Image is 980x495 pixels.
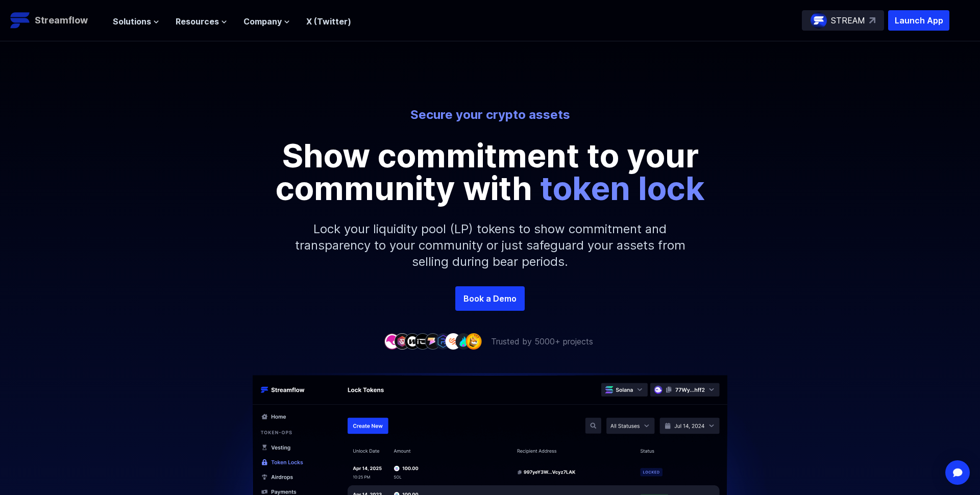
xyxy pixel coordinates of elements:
button: Launch App [888,10,949,31]
button: Solutions [113,15,159,28]
p: STREAM [831,14,865,27]
div: Open Intercom Messenger [945,460,970,485]
img: streamflow-logo-circle.png [811,12,827,29]
button: Resources [176,15,227,28]
a: X (Twitter) [306,16,351,27]
a: Book a Demo [455,286,525,311]
button: Company [243,15,290,28]
span: Resources [176,15,219,28]
p: Streamflow [35,13,88,28]
a: STREAM [802,10,884,31]
p: Trusted by 5000+ projects [491,335,593,348]
img: company-8 [455,333,472,349]
img: company-7 [445,333,461,349]
img: company-1 [384,333,400,349]
span: Solutions [113,15,151,28]
img: Streamflow Logo [10,10,31,31]
img: company-5 [425,333,441,349]
p: Secure your crypto assets [207,107,773,123]
img: company-9 [465,333,482,349]
p: Lock your liquidity pool (LP) tokens to show commitment and transparency to your community or jus... [271,205,709,286]
img: company-2 [394,333,410,349]
span: Company [243,15,282,28]
img: top-right-arrow.svg [869,17,875,23]
img: company-4 [414,333,431,349]
a: Streamflow [10,10,103,31]
span: token lock [540,168,705,208]
img: company-3 [404,333,421,349]
img: company-6 [435,333,451,349]
p: Show commitment to your community with [260,139,720,205]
